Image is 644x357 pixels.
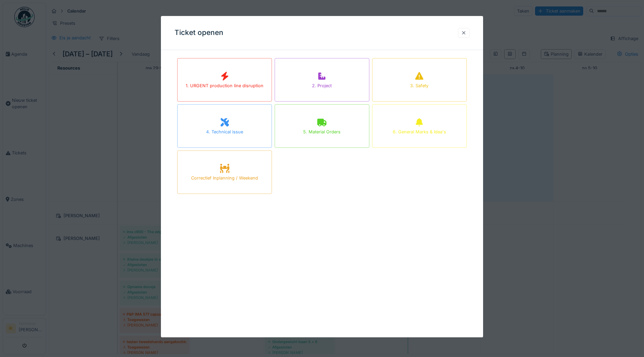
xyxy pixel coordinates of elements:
[312,83,332,89] div: 2. Project
[191,175,258,182] div: Correctief Inplanning / Weekend
[410,83,428,89] div: 3. Safety
[206,129,243,135] div: 4. Technical issue
[186,83,263,89] div: 1. URGENT production line disruption
[174,29,223,37] h3: Ticket openen
[303,129,341,135] div: 5. Material Orders
[393,129,446,135] div: 6. General Marks & Idea's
